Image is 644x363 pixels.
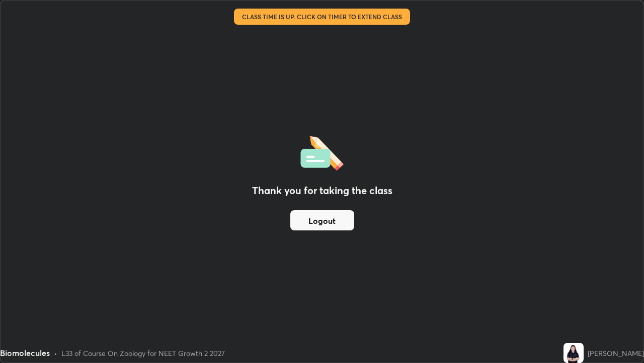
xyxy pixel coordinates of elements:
div: • [54,348,57,358]
h2: Thank you for taking the class [252,183,392,198]
img: offlineFeedback.1438e8b3.svg [300,133,344,171]
div: [PERSON_NAME] [588,348,644,358]
img: 4fd67fc5b94046ecb744cb31cfcc79ad.jpg [563,343,584,363]
button: Logout [290,210,354,230]
div: L33 of Course On Zoology for NEET Growth 2 2027 [61,348,225,358]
